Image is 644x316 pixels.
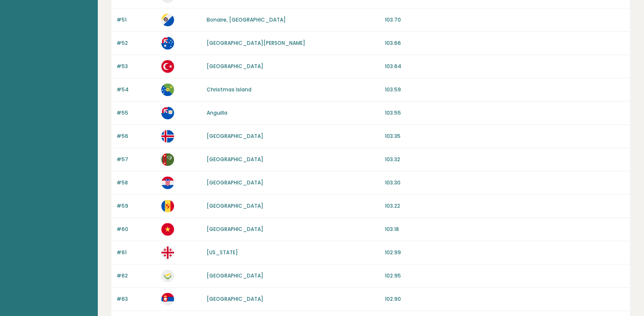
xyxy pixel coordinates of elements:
[116,39,156,47] p: #52
[385,295,625,303] p: 102.90
[116,86,156,93] p: #54
[116,63,156,70] p: #53
[161,83,174,96] img: cx.svg
[161,130,174,143] img: is.svg
[385,202,625,210] p: 103.22
[385,39,625,47] p: 103.66
[161,246,174,259] img: ge.svg
[385,225,625,233] p: 103.18
[116,249,156,256] p: #61
[207,39,305,47] a: [GEOGRAPHIC_DATA][PERSON_NAME]
[161,293,174,305] img: rs.svg
[385,16,625,24] p: 103.70
[385,132,625,140] p: 103.35
[207,272,263,279] a: [GEOGRAPHIC_DATA]
[161,200,174,212] img: ad.svg
[385,272,625,280] p: 102.95
[207,249,238,256] a: [US_STATE]
[207,202,263,209] a: [GEOGRAPHIC_DATA]
[116,295,156,303] p: #63
[385,156,625,163] p: 103.32
[161,37,174,49] img: hm.svg
[116,272,156,280] p: #62
[385,109,625,117] p: 103.55
[207,16,286,23] a: Bonaire, [GEOGRAPHIC_DATA]
[116,225,156,233] p: #60
[207,156,263,163] a: [GEOGRAPHIC_DATA]
[116,109,156,117] p: #55
[207,295,263,302] a: [GEOGRAPHIC_DATA]
[161,107,174,119] img: ai.svg
[161,223,174,236] img: vn.svg
[116,156,156,163] p: #57
[161,60,174,73] img: tr.svg
[385,179,625,187] p: 103.30
[207,86,252,93] a: Christmas Island
[207,225,263,233] a: [GEOGRAPHIC_DATA]
[116,202,156,210] p: #59
[385,86,625,93] p: 103.59
[207,63,263,70] a: [GEOGRAPHIC_DATA]
[207,132,263,140] a: [GEOGRAPHIC_DATA]
[116,179,156,187] p: #58
[207,109,227,116] a: Anguilla
[161,269,174,282] img: cy.svg
[161,176,174,189] img: hr.svg
[116,16,156,24] p: #51
[116,132,156,140] p: #56
[207,179,263,186] a: [GEOGRAPHIC_DATA]
[385,249,625,256] p: 102.99
[385,63,625,70] p: 103.64
[161,14,174,26] img: bq.svg
[161,153,174,166] img: tm.svg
